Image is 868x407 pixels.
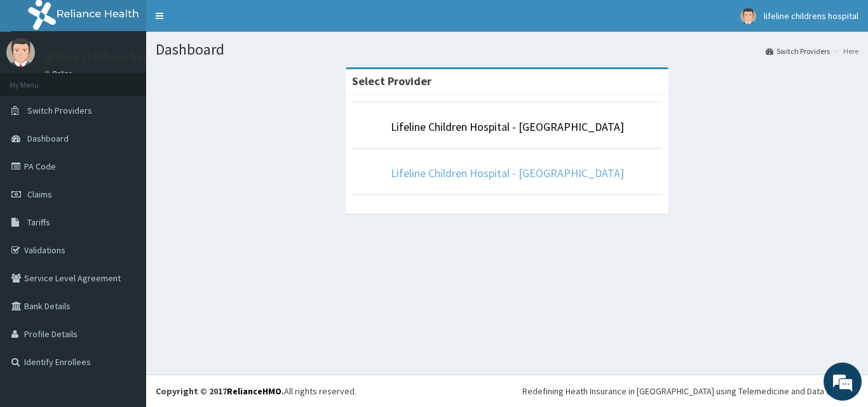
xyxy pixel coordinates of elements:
span: Switch Providers [27,105,92,116]
h1: Dashboard [156,41,858,58]
p: lifeline childrens hospital [44,51,171,63]
span: Claims [27,189,52,200]
span: Dashboard [27,133,69,144]
li: Here [831,46,858,57]
footer: All rights reserved. [146,375,868,407]
div: Redefining Heath Insurance in [GEOGRAPHIC_DATA] using Telemedicine and Data Science! [522,385,858,397]
img: User Image [740,8,756,24]
a: Online [44,69,75,78]
strong: Select Provider [352,74,431,88]
span: lifeline childrens hospital [764,10,858,22]
img: User Image [6,38,35,67]
a: Lifeline Children Hospital - [GEOGRAPHIC_DATA] [391,166,624,180]
a: Switch Providers [766,46,830,57]
span: Tariffs [27,217,50,228]
a: RelianceHMO [227,385,281,397]
a: Lifeline Children Hospital - [GEOGRAPHIC_DATA] [391,119,624,134]
strong: Copyright © 2017 . [156,385,284,397]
